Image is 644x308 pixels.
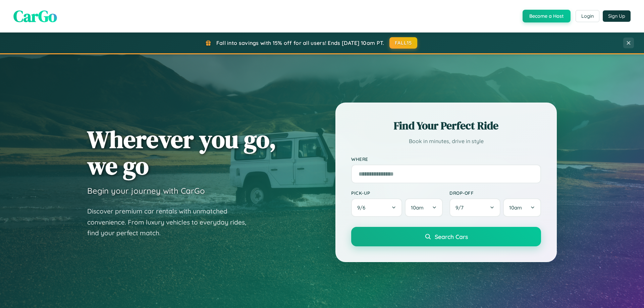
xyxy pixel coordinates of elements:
[87,206,255,239] p: Discover premium car rentals with unmatched convenience. From luxury vehicles to everyday rides, ...
[87,126,276,179] h1: Wherever you go, we go
[455,204,467,211] span: 9 / 7
[351,227,541,246] button: Search Cars
[389,37,418,49] button: FALL15
[576,10,599,22] button: Login
[435,233,468,240] span: Search Cars
[449,190,541,196] label: Drop-off
[603,10,631,22] button: Sign Up
[351,198,402,217] button: 9/6
[216,40,384,46] span: Fall into savings with 15% off for all users! Ends [DATE] 10am PT.
[503,198,541,217] button: 10am
[405,198,443,217] button: 10am
[509,204,522,211] span: 10am
[13,5,57,27] span: CarGo
[87,186,205,196] h3: Begin your journey with CarGo
[357,204,369,211] span: 9 / 6
[351,190,443,196] label: Pick-up
[351,136,541,146] p: Book in minutes, drive in style
[351,156,541,162] label: Where
[523,10,571,22] button: Become a Host
[449,198,500,217] button: 9/7
[351,118,541,133] h2: Find Your Perfect Ride
[411,204,424,211] span: 10am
